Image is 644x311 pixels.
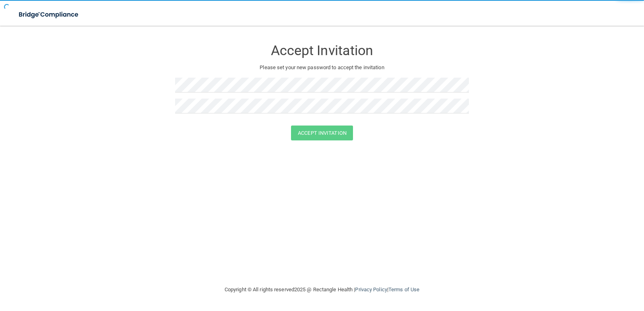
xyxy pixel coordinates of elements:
[12,6,86,23] img: bridge_compliance_login_screen.278c3ca4.svg
[181,63,463,72] p: Please set your new password to accept the invitation
[175,43,469,58] h3: Accept Invitation
[175,277,469,303] div: Copyright © All rights reserved 2025 @ Rectangle Health | |
[355,286,387,292] a: Privacy Policy
[291,126,353,140] button: Accept Invitation
[388,286,419,292] a: Terms of Use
